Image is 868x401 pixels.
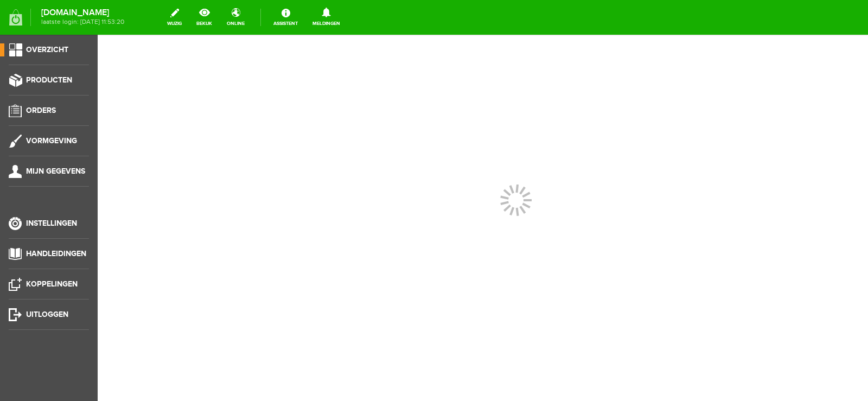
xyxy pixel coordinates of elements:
span: Instellingen [26,219,77,228]
span: Producten [26,75,72,85]
span: Uitloggen [26,310,68,319]
span: Mijn gegevens [26,167,85,176]
span: Vormgeving [26,136,77,145]
span: laatste login: [DATE] 11:53:20 [41,19,124,25]
span: Overzicht [26,45,68,54]
a: bekijk [190,5,219,29]
span: Handleidingen [26,249,86,258]
span: Orders [26,106,56,115]
a: wijzig [161,5,188,29]
a: Meldingen [306,5,347,29]
span: Koppelingen [26,279,78,289]
strong: [DOMAIN_NAME] [41,10,124,16]
a: online [220,5,251,29]
a: Assistent [267,5,304,29]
